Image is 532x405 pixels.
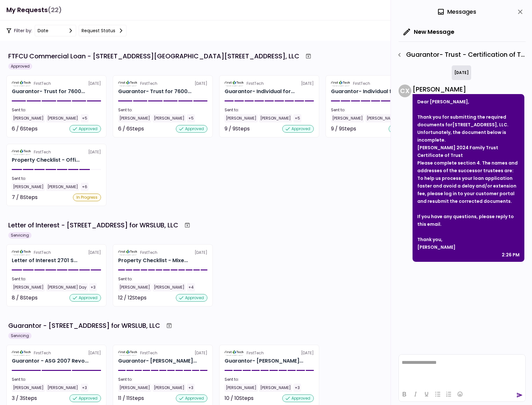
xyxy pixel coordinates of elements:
[118,81,138,86] img: Partner logo
[331,88,401,95] div: Guarantor- Individual for 7600 Harpers Green Way, LLC Neil Soni
[118,114,151,122] div: [PERSON_NAME]
[12,377,101,382] div: Sent to:
[12,81,101,86] div: [DATE]
[153,283,186,291] div: [PERSON_NAME]
[282,394,314,402] div: approved
[225,350,244,356] img: Partner logo
[118,283,151,291] div: [PERSON_NAME]
[12,156,80,164] div: Property Checklist - Office Retail for 7600 Harpers Green Way, LLC 7600 Harpers Green Way
[140,250,157,255] div: FirstTech
[259,114,292,122] div: [PERSON_NAME]
[259,384,292,392] div: [PERSON_NAME]
[247,350,264,356] div: FirstTech
[118,88,191,95] div: Guarantor- Trust for 7600 Harpers Green Way, LLC Amrapali Soni Family Trust
[417,113,520,129] div: Thank you for submitting the required documents for .
[12,294,38,302] div: 8 / 8 Steps
[399,85,411,97] div: C X
[118,394,144,402] div: 11 / 11 Steps
[69,294,101,302] div: approved
[89,283,97,291] div: +3
[437,7,476,17] div: Messages
[417,236,520,243] div: Thank you,
[12,394,37,402] div: 3 / 3 Steps
[182,219,193,231] button: Archive workflow
[176,125,207,133] div: approved
[81,114,89,122] div: +5
[79,25,126,36] button: Request status
[46,283,88,291] div: [PERSON_NAME] Day
[118,377,207,382] div: Sent to:
[8,333,32,339] div: Servicing
[118,294,147,302] div: 12 / 12 Steps
[303,50,314,62] button: Archive workflow
[331,81,420,86] div: [DATE]
[12,250,101,255] div: [DATE]
[118,350,138,356] img: Partner logo
[46,183,79,191] div: [PERSON_NAME]
[225,125,250,133] div: 9 / 9 Steps
[8,63,32,70] div: Approved
[69,125,101,133] div: approved
[12,384,45,392] div: [PERSON_NAME]
[8,51,299,61] div: FTFCU Commercial Loan - [STREET_ADDRESS][GEOGRAPHIC_DATA][STREET_ADDRESS], LLC
[225,107,314,113] div: Sent to:
[8,220,178,230] div: Letter of Interest - [STREET_ADDRESS] for WRSLUB, LLC
[48,4,62,17] span: (22)
[225,357,303,365] div: Guarantor- Alan Greenberg for WRSLUB, LLC
[225,88,295,95] div: Guarantor- Individual for 7600 Harpers Green Way, LLC Amrapali Soni
[225,114,258,122] div: [PERSON_NAME]
[12,257,77,264] div: Letter of Interest 2701 S Clear Creek Rd
[12,194,38,201] div: 7 / 8 Steps
[187,384,195,392] div: +3
[247,81,264,86] div: FirstTech
[187,283,195,291] div: +4
[118,125,144,133] div: 6 / 6 Steps
[394,49,526,60] div: Guarantor- Trust - Certification of Trust
[502,251,520,259] div: 2:26 PM
[282,125,314,133] div: approved
[399,24,459,40] button: New Message
[353,81,370,86] div: FirstTech
[153,114,186,122] div: [PERSON_NAME]
[34,350,51,356] div: FirstTech
[73,194,101,201] div: In Progress
[417,174,520,205] div: To help us process your loan application faster and avoid a delay and/or extension fee, please lo...
[12,107,101,113] div: Sent to:
[12,283,45,291] div: [PERSON_NAME]
[225,384,258,392] div: [PERSON_NAME]
[432,390,443,399] button: Bullet list
[12,357,89,365] div: Guarantor - ASG 2007 Revocable Trust for WRSLUB, LLC Guarantor - ASG 2007 Revocable Trust
[225,81,314,86] div: [DATE]
[452,121,507,128] strong: [STREET_ADDRESS], LLC
[34,250,51,255] div: FirstTech
[225,394,254,402] div: 10 / 10 Steps
[6,4,62,17] h1: My Requests
[12,183,45,191] div: [PERSON_NAME]
[12,88,85,95] div: Guarantor- Trust for 7600 Harpers Green Way, LLC Neil Soni 2021 Family Trust
[176,394,207,402] div: approved
[413,85,524,94] div: [PERSON_NAME]
[35,25,76,36] button: date
[417,243,520,251] div: [PERSON_NAME]
[34,81,51,86] div: FirstTech
[118,276,207,282] div: Sent to:
[225,377,314,382] div: Sent to:
[8,232,32,239] div: Servicing
[118,384,151,392] div: [PERSON_NAME]
[69,394,101,402] div: approved
[225,81,244,86] img: Partner logo
[140,81,157,86] div: FirstTech
[6,25,126,36] div: Filter by:
[12,149,31,155] img: Partner logo
[389,125,420,133] div: approved
[118,250,138,255] img: Partner logo
[140,350,157,356] div: FirstTech
[12,276,101,282] div: Sent to:
[452,65,471,80] div: [DATE]
[46,384,79,392] div: [PERSON_NAME]
[293,384,301,392] div: +3
[331,125,356,133] div: 9 / 9 Steps
[46,114,79,122] div: [PERSON_NAME]
[516,392,523,398] button: send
